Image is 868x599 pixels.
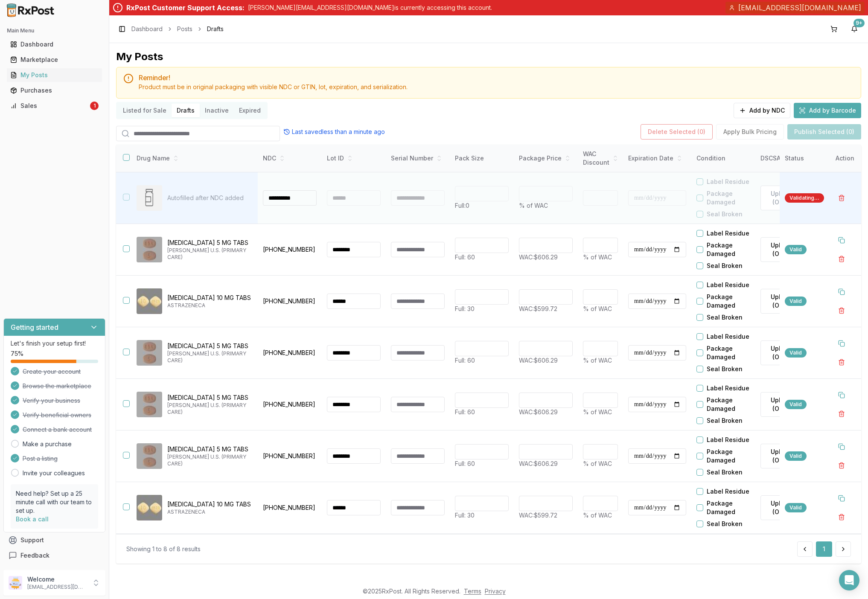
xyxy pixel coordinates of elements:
[137,495,162,520] img: Farxiga 10 MG TABS
[10,55,99,64] div: Marketplace
[10,71,99,79] div: My Posts
[139,83,854,91] div: Product must be in original packaging with visible NDC or GTIN, lot, expiration, and serialization.
[263,297,317,305] p: [PHONE_NUMBER]
[327,154,381,163] div: Lot ID
[167,500,251,509] p: [MEDICAL_DATA] 10 MG TABS
[167,238,251,247] p: [MEDICAL_DATA] 5 MG TABS
[583,253,612,261] span: % of WAC
[707,487,749,496] label: Label Residue
[519,460,558,467] span: WAC: $606.29
[707,468,743,477] label: Seal Broken
[707,281,749,289] label: Label Residue
[3,53,105,67] button: Marketplace
[455,512,475,519] span: Full: 30
[834,509,849,525] button: Delete
[3,548,105,563] button: Feedback
[834,439,849,454] button: Duplicate
[137,185,162,211] img: Drug Image
[3,532,105,548] button: Support
[167,445,251,454] p: [MEDICAL_DATA] 5 MG TABS
[707,396,755,413] label: Package Damaged
[834,355,849,370] button: Delete
[23,454,58,463] span: Post a listing
[760,444,814,468] label: Upload File (Optional)
[707,229,749,238] label: Label Residue
[11,322,58,332] h3: Getting started
[785,400,807,409] div: Valid
[11,339,98,348] p: Let's finish your setup first!
[263,245,317,254] p: [PHONE_NUMBER]
[116,50,163,64] div: My Posts
[583,512,612,519] span: % of WAC
[583,150,618,167] div: WAC Discount
[707,189,755,206] label: Package Damaged
[20,551,50,560] span: Feedback
[3,38,105,51] button: Dashboard
[707,365,743,373] label: Seal Broken
[785,348,807,358] div: Valid
[263,400,317,409] p: [PHONE_NUMBER]
[455,202,469,209] span: Full: 0
[137,443,162,469] img: Eliquis 5 MG TABS
[23,411,91,419] span: Verify beneficial owners
[707,520,743,528] label: Seal Broken
[137,392,162,417] img: Eliquis 5 MG TABS
[16,489,93,515] p: Need help? Set up a 25 minute call with our team to set up.
[167,454,251,467] p: [PERSON_NAME] U.S. (PRIMARY CARE)
[794,103,861,118] button: Add by Barcode
[707,344,755,361] label: Package Damaged
[167,402,251,416] p: [PERSON_NAME] U.S. (PRIMARY CARE)
[263,452,317,460] p: [PHONE_NUMBER]
[519,154,573,163] div: Package Price
[207,25,224,33] span: Drafts
[126,3,245,13] div: RxPost Customer Support Access:
[707,241,755,258] label: Package Damaged
[167,247,251,261] p: [PERSON_NAME] U.S. (PRIMARY CARE)
[16,515,49,523] a: Book a call
[834,387,849,403] button: Duplicate
[137,340,162,366] img: Eliquis 5 MG TABS
[137,154,251,163] div: Drug Name
[760,237,814,262] button: Upload File (Optional)
[816,541,832,557] button: 1
[583,460,612,467] span: % of WAC
[734,103,790,118] button: Add by NDC
[23,425,92,434] span: Connect a bank account
[23,382,91,390] span: Browse the marketplace
[7,83,102,98] a: Purchases
[834,491,849,506] button: Duplicate
[760,392,814,417] button: Upload File (Optional)
[10,86,99,95] div: Purchases
[707,210,743,218] label: Seal Broken
[90,102,99,110] div: 1
[177,25,192,33] a: Posts
[167,294,251,302] p: [MEDICAL_DATA] 10 MG TABS
[853,19,865,27] div: 9+
[167,194,251,202] p: Autofilled after NDC added
[760,340,814,365] label: Upload File (Optional)
[839,570,859,590] div: Open Intercom Messenger
[834,190,849,206] button: Delete
[780,145,829,172] th: Status
[137,237,162,262] img: Eliquis 5 MG TABS
[23,367,81,376] span: Create your account
[834,284,849,299] button: Duplicate
[464,587,481,595] a: Terms
[3,84,105,97] button: Purchases
[519,408,558,416] span: WAC: $606.29
[834,251,849,267] button: Delete
[27,584,87,590] p: [EMAIL_ADDRESS][DOMAIN_NAME]
[760,186,814,210] button: Upload File (Optional)
[263,154,317,163] div: NDC
[7,67,102,83] a: My Posts
[131,25,163,33] a: Dashboard
[691,145,755,172] th: Condition
[167,342,251,350] p: [MEDICAL_DATA] 5 MG TABS
[23,396,80,405] span: Verify your business
[391,154,445,163] div: Serial Number
[3,99,105,113] button: Sales1
[707,332,749,341] label: Label Residue
[455,408,475,416] span: Full: 60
